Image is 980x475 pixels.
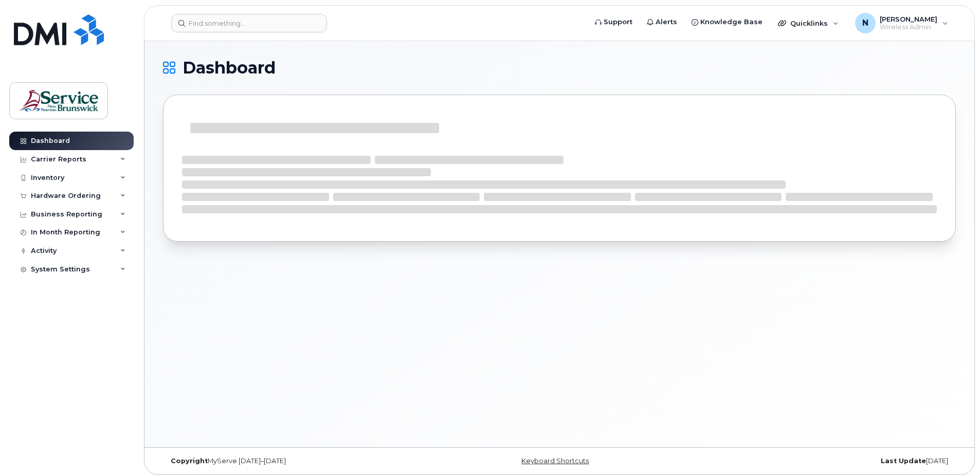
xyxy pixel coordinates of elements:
span: Dashboard [183,60,276,76]
div: MyServe [DATE]–[DATE] [163,457,427,465]
div: [DATE] [692,457,956,465]
strong: Last Update [881,457,926,465]
a: Keyboard Shortcuts [521,457,589,465]
strong: Copyright [171,457,208,465]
